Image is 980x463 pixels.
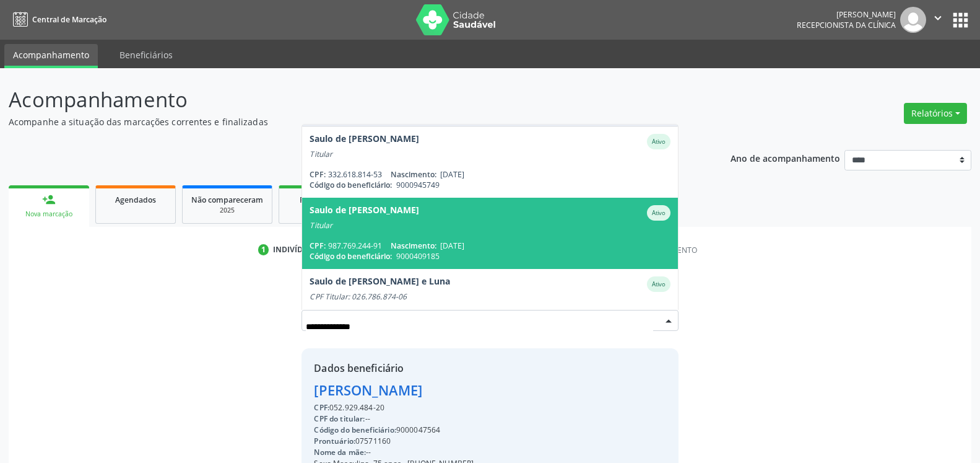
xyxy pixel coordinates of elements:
button: Relatórios [904,103,967,124]
span: Agendados [115,195,156,205]
small: Ativo [652,209,666,217]
p: Ano de acompanhamento [731,150,840,165]
span: Resolvidos [300,195,338,205]
a: Central de Marcação [9,9,106,30]
div: 987.769.244-91 [310,240,670,251]
div: Titular [310,149,670,159]
span: CPF: [310,240,326,251]
div: person_add [42,193,56,206]
span: 9000945749 [396,180,440,190]
a: Acompanhamento [4,44,98,68]
div: 9000047564 [314,425,595,436]
div: [PERSON_NAME] [797,9,896,20]
div: 052.929.484-20 [314,402,595,413]
div: Dados beneficiário [314,361,595,376]
div: 07571160 [314,436,595,447]
span: Nascimento: [391,169,436,180]
img: img [900,7,926,33]
div: Saulo de [PERSON_NAME] [310,134,419,149]
div: Saulo de [PERSON_NAME] [310,205,419,221]
span: Código do beneficiário: [310,180,392,190]
button:  [926,7,950,33]
span: CPF do titular: [314,413,365,424]
span: CPF: [310,169,326,180]
div: Titular [310,221,670,231]
span: [DATE] [440,240,464,251]
div: -- [314,447,595,458]
div: 2025 [191,206,263,215]
div: 2025 [288,206,350,215]
div: Indivíduo [273,244,314,255]
p: Acompanhe a situação das marcações correntes e finalizadas [9,115,683,128]
a: Beneficiários [111,44,181,66]
div: 332.618.814-53 [310,169,670,180]
span: Código do beneficiário: [314,425,396,435]
button: apps [950,9,971,31]
div: [PERSON_NAME] [314,380,595,400]
div: CPF Titular: 026.786.874-06 [310,292,670,302]
span: Código do beneficiário: [310,251,392,262]
span: CPF: [314,402,329,413]
div: -- [314,413,595,425]
small: Ativo [652,138,666,146]
span: 9000409185 [396,251,440,262]
p: Acompanhamento [9,84,683,115]
small: Ativo [652,280,666,288]
span: Central de Marcação [32,14,106,25]
span: Não compareceram [191,195,263,205]
span: [DATE] [440,169,464,180]
div: 1 [258,244,269,255]
div: Nova marcação [17,209,80,219]
span: Recepcionista da clínica [797,20,896,30]
span: Prontuário: [314,436,355,446]
span: Nome da mãe: [314,447,366,457]
span: Nascimento: [391,240,436,251]
i:  [931,11,945,25]
div: Saulo de [PERSON_NAME] e Luna [310,276,450,292]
